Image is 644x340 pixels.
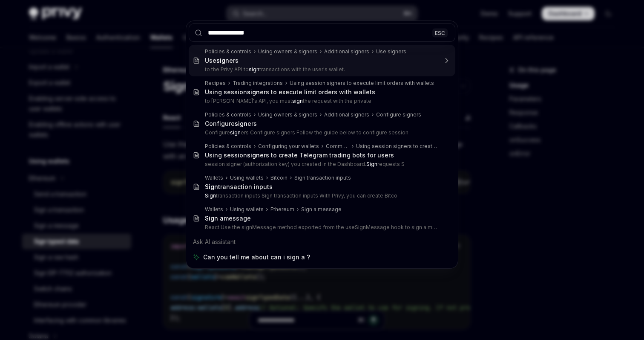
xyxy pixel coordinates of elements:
[205,66,437,73] p: to the Privy API to transactions with the user's wallet.
[205,80,226,87] div: Recipes
[189,234,455,250] div: Ask AI assistant
[249,66,259,73] b: sign
[203,253,310,262] span: Can you tell me about can i sign a ?
[205,129,437,136] p: Configure ers Configure signers Follow the guide below to configure session
[366,161,377,167] b: Sign
[205,183,273,191] div: transaction inputs
[235,120,247,127] b: sign
[376,48,406,55] div: Use signers
[356,143,437,150] div: Using session signers to create Telegram trading bots for users
[205,111,251,118] div: Policies & controls
[230,206,264,213] div: Using wallets
[294,174,351,181] div: Sign transaction inputs
[205,151,394,159] div: Using session ers to create Telegram trading bots for users
[258,111,317,118] div: Using owners & signers
[270,174,287,181] div: Bitcoin
[205,206,223,213] div: Wallets
[216,57,229,64] b: sign
[205,57,239,64] div: Use ers
[205,143,251,150] div: Policies & controls
[290,80,434,87] div: Using session signers to execute limit orders with wallets
[205,224,437,231] p: React Use the signMessage method exported from the useSignMessage hook to sign a message with a
[205,215,251,222] div: message
[376,111,421,118] div: Configure signers
[324,48,369,55] div: Additional signers
[247,88,260,96] b: sign
[205,192,437,199] p: transaction inputs Sign transaction inputs With Privy, you can create Bitco
[258,48,317,55] div: Using owners & signers
[205,120,257,128] div: Configure ers
[326,143,349,150] div: Common use cases
[205,215,224,222] b: Sign a
[230,174,264,181] div: Using wallets
[301,206,342,213] div: Sign a message
[205,183,218,190] b: Sign
[247,151,260,159] b: sign
[205,174,223,181] div: Wallets
[205,192,216,199] b: Sign
[205,98,437,105] p: to [PERSON_NAME]'s API, you must the request with the private
[324,111,369,118] div: Additional signers
[292,98,303,104] b: sign
[230,129,241,136] b: sign
[205,88,375,96] div: Using session ers to execute limit orders with wallets
[432,28,448,37] div: ESC
[205,48,251,55] div: Policies & controls
[205,161,437,168] p: session signer (authorization key) you created in the Dashboard. requests S
[233,80,283,87] div: Trading integrations
[270,206,294,213] div: Ethereum
[258,143,319,150] div: Configuring your wallets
